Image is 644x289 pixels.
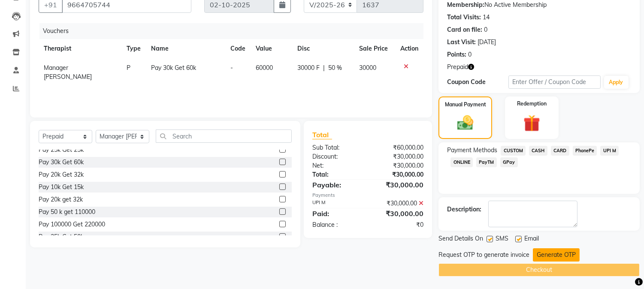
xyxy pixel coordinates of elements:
div: [DATE] [478,38,496,47]
div: No Active Membership [447,0,631,9]
button: Apply [604,76,629,89]
div: Pay 30k Get 60k [39,158,84,167]
label: Manual Payment [445,101,486,108]
span: SMS [496,234,508,245]
span: Payment Methods [447,146,497,155]
label: Redemption [517,100,547,108]
div: ₹30,000.00 [368,161,430,170]
th: Sale Price [354,39,395,58]
th: Code [225,39,251,58]
div: Pay 25k Get 50k [39,232,84,241]
img: _cash.svg [452,114,478,132]
div: Discount: [306,152,368,161]
div: Last Visit: [447,38,476,47]
div: 0 [484,25,487,34]
div: ₹60,000.00 [368,143,430,152]
div: Membership: [447,0,484,9]
div: Sub Total: [306,143,368,152]
div: Payable: [306,180,368,190]
div: Pay 10k Get 15k [39,183,84,192]
div: ₹30,000.00 [368,208,430,219]
input: Enter Offer / Coupon Code [508,75,600,89]
th: Action [395,39,423,58]
div: Description: [447,205,481,214]
div: Card on file: [447,25,482,34]
span: Prepaid [447,63,468,72]
span: PayTM [476,157,497,167]
span: - [230,64,233,72]
span: CARD [551,146,569,156]
div: ₹0 [368,220,430,229]
td: P [121,58,146,87]
th: Type [121,39,146,58]
div: Total Visits: [447,13,481,22]
div: Balance : [306,220,368,229]
th: Name [146,39,225,58]
th: Disc [292,39,354,58]
div: UPI M [306,199,368,208]
th: Value [251,39,292,58]
span: CUSTOM [501,146,526,156]
span: 60000 [256,64,273,72]
img: _gift.svg [518,113,545,134]
div: Pay 20k Get 32k [39,170,84,179]
div: Pay 25k Get 25k [39,145,84,154]
span: Manager [PERSON_NAME] [44,64,92,81]
span: Total [312,130,332,139]
span: Email [524,234,539,245]
span: ONLINE [450,157,473,167]
div: Pay 50 k get 110000 [39,208,95,217]
div: ₹30,000.00 [368,180,430,190]
span: GPay [500,157,518,167]
div: Total: [306,170,368,179]
button: Generate OTP [533,248,580,262]
div: Vouchers [39,23,430,39]
span: 30000 F [297,63,320,72]
div: Payments [312,192,423,199]
th: Therapist [39,39,121,58]
div: ₹30,000.00 [368,170,430,179]
input: Search [156,129,292,143]
div: 0 [468,50,472,59]
div: Paid: [306,208,368,219]
div: Points: [447,50,466,59]
span: Send Details On [438,234,483,245]
div: ₹30,000.00 [368,152,430,161]
span: CASH [529,146,547,156]
span: 50 % [328,63,342,72]
div: Request OTP to generate invoice [438,250,529,259]
div: Net: [306,161,368,170]
span: PhonePe [573,146,597,156]
span: | [323,63,325,72]
div: ₹30,000.00 [368,199,430,208]
div: Pay 20k get 32k [39,195,83,204]
div: 14 [483,13,490,22]
div: Pay 100000 Get 220000 [39,220,105,229]
div: Coupon Code [447,78,508,87]
span: UPI M [600,146,619,156]
span: Pay 30k Get 60k [151,64,196,72]
span: 30000 [359,64,376,72]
